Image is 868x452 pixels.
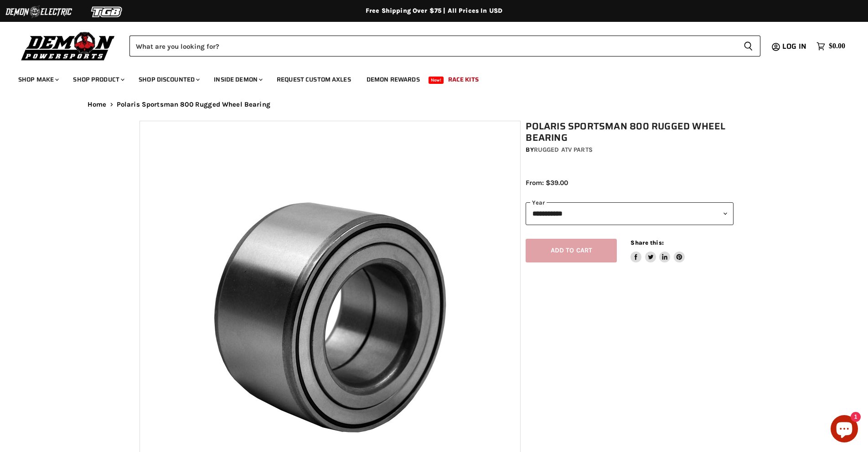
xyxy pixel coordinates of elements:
[736,36,760,56] button: Search
[88,101,107,108] a: Home
[117,101,270,108] span: Polaris Sportsman 800 Rugged Wheel Bearing
[429,77,444,84] span: New!
[526,121,734,144] h1: Polaris Sportsman 800 Rugged Wheel Bearing
[526,145,734,155] div: by
[270,70,358,89] a: Request Custom Axles
[526,179,568,187] span: From: $39.00
[812,40,850,53] a: $0.00
[207,70,268,89] a: Inside Demon
[69,101,799,108] nav: Breadcrumbs
[18,30,118,62] img: Demon Powersports
[630,239,685,263] aside: Share this:
[69,7,799,15] div: Free Shipping Over $75 | All Prices In USD
[630,239,663,246] span: Share this:
[778,42,812,51] a: Log in
[829,42,845,51] span: $0.00
[360,70,427,89] a: Demon Rewards
[11,67,843,89] ul: Main menu
[11,70,64,89] a: Shop Make
[66,70,130,89] a: Shop Product
[132,70,205,89] a: Shop Discounted
[129,36,760,56] form: Product
[441,70,486,89] a: Race Kits
[73,3,141,21] img: TGB Logo 2
[828,415,861,445] inbox-online-store-chat: Shopify online store chat
[5,3,73,21] img: Demon Electric Logo 2
[782,41,806,52] span: Log in
[534,146,593,154] a: Rugged ATV Parts
[129,36,736,56] input: Search
[526,202,734,225] select: year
